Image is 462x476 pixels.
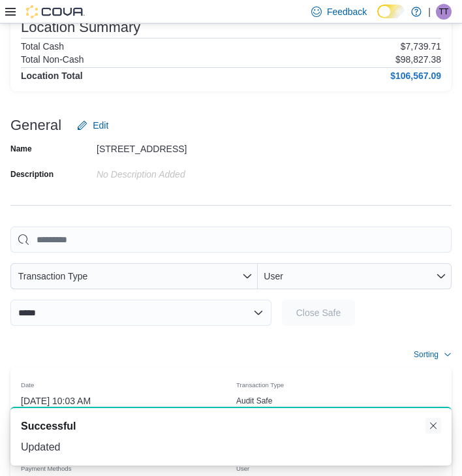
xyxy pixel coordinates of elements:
[236,393,272,409] p: Audit Safe
[21,419,76,434] span: Successful
[10,169,54,180] label: Description
[414,347,452,362] button: Sorting
[414,349,439,360] span: Sorting
[425,418,441,434] button: Dismiss toast
[18,271,88,281] span: Transaction Type
[16,372,231,393] div: Date
[439,4,449,20] span: TT
[377,5,405,18] input: Dark Mode
[21,54,84,65] h6: Total Non-Cash
[264,271,283,281] span: User
[10,227,452,253] input: This is a search bar. As you type, the results lower in the page will automatically filter.
[97,164,271,180] div: No Description added
[21,41,64,52] h6: Total Cash
[26,5,85,18] img: Cova
[72,112,114,138] button: Edit
[395,54,441,65] p: $98,827.38
[390,71,441,81] h4: $106,567.09
[327,5,367,18] span: Feedback
[296,306,341,319] span: Close Safe
[21,439,441,455] div: Updated
[10,263,258,289] button: Transaction Type
[16,388,231,414] div: [DATE] 10:03 AM
[428,4,431,20] p: |
[231,372,446,393] div: Transaction Type
[10,144,32,154] label: Name
[21,71,83,81] h4: Location Total
[10,118,61,133] h3: General
[97,138,271,154] div: [STREET_ADDRESS]
[93,119,108,132] span: Edit
[401,41,441,52] p: $7,739.71
[21,419,441,434] div: Notification
[258,263,452,289] button: User
[282,300,355,326] button: Close Safe
[21,20,140,35] h3: Location Summary
[436,4,452,20] div: Thuran Taylor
